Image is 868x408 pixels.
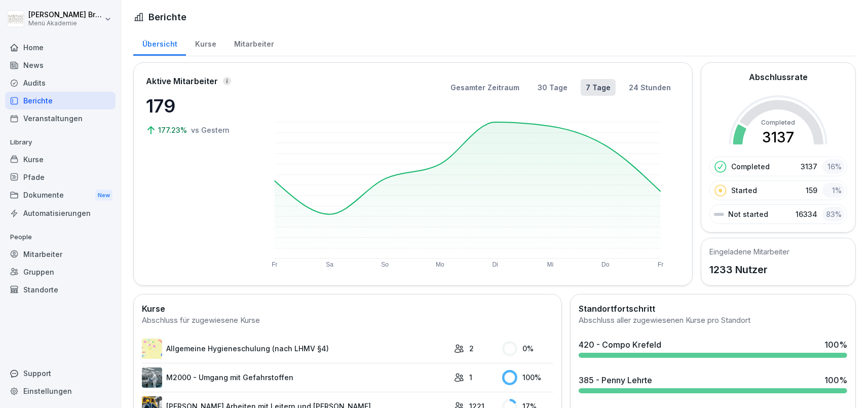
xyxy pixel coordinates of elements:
p: Menü Akademie [28,20,102,27]
div: New [95,190,112,201]
text: Mi [547,261,554,268]
button: 24 Stunden [624,79,676,96]
a: News [5,56,116,74]
p: [PERSON_NAME] Bruns [28,11,102,19]
div: 100 % [502,370,553,385]
div: 420 - Compo Krefeld [579,339,661,351]
a: Berichte [5,92,116,109]
text: Sa [326,261,334,268]
a: Veranstaltungen [5,109,116,127]
a: DokumenteNew [5,186,116,205]
a: Pfade [5,168,116,186]
p: Not started [728,209,768,219]
h1: Berichte [148,10,186,24]
p: People [5,229,116,245]
a: Kurse [186,30,225,56]
a: Standorte [5,281,116,299]
div: 16 % [822,159,845,174]
a: Mitarbeiter [5,245,116,263]
div: Abschluss für zugewiesene Kurse [142,315,553,326]
div: 83 % [822,207,845,221]
a: Mitarbeiter [225,30,283,56]
img: dssva556e3cgduke16rcbj2v.png [142,367,162,388]
div: 1 % [822,183,845,198]
a: Gruppen [5,263,116,281]
a: 385 - Penny Lehrte100% [575,370,851,397]
p: vs Gestern [191,125,230,135]
p: Library [5,134,116,151]
p: 2 [469,343,474,354]
a: Übersicht [133,30,186,56]
div: 100 % [824,374,847,386]
a: Home [5,39,116,56]
div: Dokumente [5,186,116,205]
h2: Abschlussrate [749,71,808,83]
div: Abschluss aller zugewiesenen Kurse pro Standort [579,315,847,326]
div: 0 % [502,341,553,356]
p: 179 [146,92,247,120]
button: 7 Tage [581,79,616,96]
a: Allgemeine Hygieneschulung (nach LHMV §4) [142,339,449,359]
p: Aktive Mitarbeiter [146,75,218,87]
p: Completed [731,161,770,172]
a: Kurse [5,151,116,168]
text: Fr [658,261,664,268]
img: vpawdafatbtp6pvh59m2s6jm.png [142,339,162,359]
text: Mo [436,261,444,268]
a: Einstellungen [5,382,116,400]
button: Gesamter Zeitraum [445,79,524,96]
h2: Kurse [142,303,553,315]
h5: Eingeladene Mitarbeiter [709,246,789,257]
p: 159 [806,185,817,196]
p: 16334 [796,209,817,219]
text: So [382,261,389,268]
h2: Standortfortschritt [579,303,847,315]
text: Di [493,261,498,268]
text: Do [602,261,610,268]
button: 30 Tage [533,79,573,96]
a: 420 - Compo Krefeld100% [575,335,851,362]
a: Automatisierungen [5,204,116,222]
a: M2000 - Umgang mit Gefahrstoffen [142,367,449,388]
text: Fr [272,261,277,268]
p: 1 [469,372,472,383]
div: 100 % [824,339,847,351]
a: Audits [5,74,116,92]
div: Support [5,364,116,382]
div: 385 - Penny Lehrte [579,374,652,386]
p: Started [731,185,757,196]
p: 3137 [801,161,817,172]
p: 177.23% [158,125,189,135]
p: 1233 Nutzer [709,262,789,277]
